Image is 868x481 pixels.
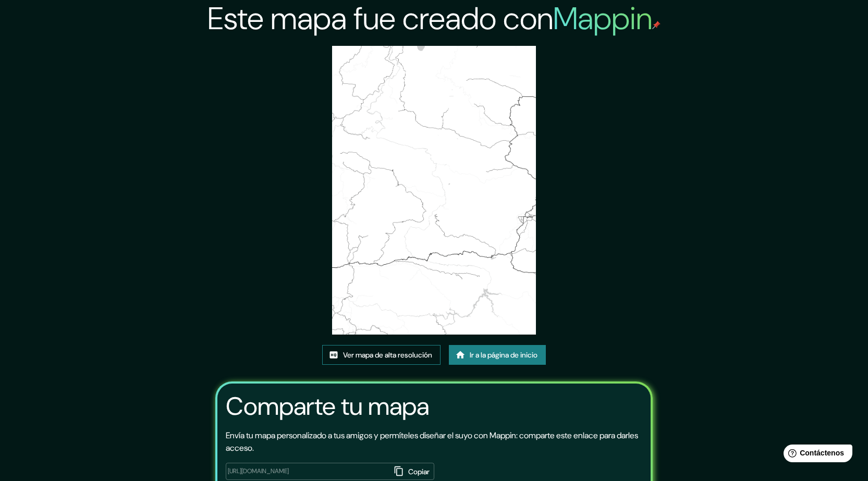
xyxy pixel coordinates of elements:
[449,345,546,365] a: Ir a la página de inicio
[408,467,430,476] font: Copiar
[332,46,536,335] img: created-map
[226,430,638,453] font: Envía tu mapa personalizado a tus amigos y permíteles diseñar el suyo con Mappin: comparte este e...
[470,350,537,360] font: Ir a la página de inicio
[322,345,441,365] a: Ver mapa de alta resolución
[226,390,429,423] font: Comparte tu mapa
[391,463,434,480] button: Copiar
[652,21,661,29] img: pin de mapeo
[775,440,857,470] iframe: Lanzador de widgets de ayuda
[343,350,432,360] font: Ver mapa de alta resolución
